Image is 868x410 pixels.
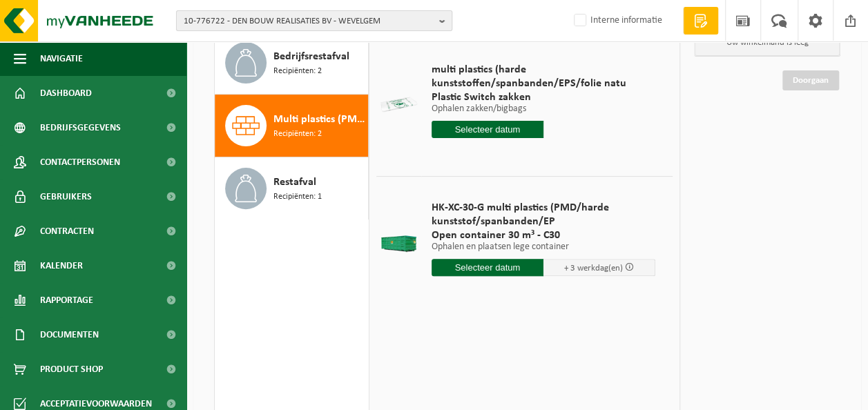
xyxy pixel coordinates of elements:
[273,111,365,128] span: Multi plastics (PMD/harde kunststoffen/spanbanden/EPS/folie naturel/folie gemengd)
[432,90,656,104] span: Plastic Switch zakken
[273,65,322,78] span: Recipiënten: 2
[40,248,83,283] span: Kalender
[432,63,656,90] span: multi plastics (harde kunststoffen/spanbanden/EPS/folie natu
[40,41,83,76] span: Navigatie
[432,228,656,242] span: Open container 30 m³ - C30
[432,259,543,276] input: Selecteer datum
[564,264,623,273] span: + 3 werkdag(en)
[40,352,103,387] span: Product Shop
[215,95,369,157] button: Multi plastics (PMD/harde kunststoffen/spanbanden/EPS/folie naturel/folie gemengd) Recipiënten: 2
[273,174,316,191] span: Restafval
[40,283,93,318] span: Rapportage
[40,76,92,110] span: Dashboard
[40,179,92,214] span: Gebruikers
[432,242,656,252] p: Ophalen en plaatsen lege container
[215,32,369,95] button: Bedrijfsrestafval Recipiënten: 2
[176,10,452,31] button: 10-776722 - DEN BOUW REALISATIES BV - WEVELGEM
[571,10,662,31] label: Interne informatie
[432,104,656,114] p: Ophalen zakken/bigbags
[40,145,120,179] span: Contactpersonen
[432,201,656,228] span: HK-XC-30-G multi plastics (PMD/harde kunststof/spanbanden/EP
[782,70,839,90] a: Doorgaan
[40,214,94,248] span: Contracten
[273,48,349,65] span: Bedrijfsrestafval
[40,318,99,352] span: Documenten
[432,121,543,138] input: Selecteer datum
[40,110,121,145] span: Bedrijfsgegevens
[273,191,322,204] span: Recipiënten: 1
[215,157,369,219] button: Restafval Recipiënten: 1
[273,128,322,141] span: Recipiënten: 2
[184,11,434,32] span: 10-776722 - DEN BOUW REALISATIES BV - WEVELGEM
[695,30,840,56] p: Uw winkelmand is leeg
